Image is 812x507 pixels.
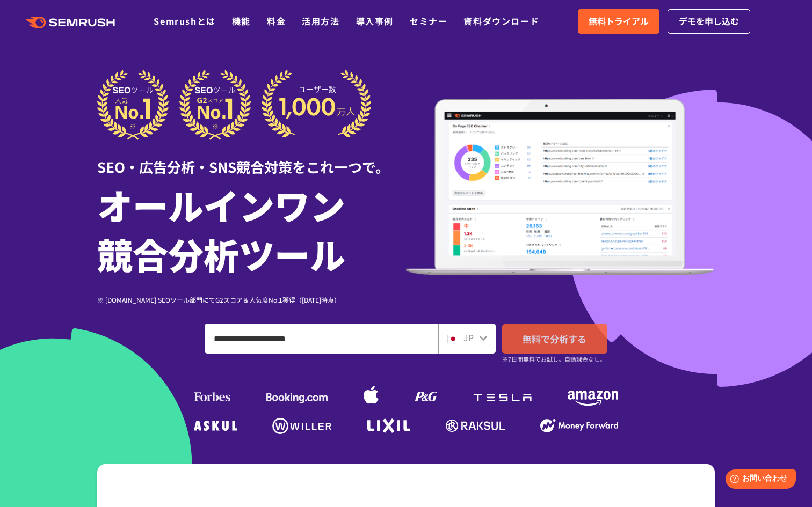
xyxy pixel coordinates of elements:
[97,180,406,278] h1: オールインワン 競合分析ツール
[502,324,607,354] a: 無料で分析する
[523,332,586,346] span: 無料で分析する
[463,14,539,27] a: 資料ダウンロード
[463,331,474,344] span: JP
[679,14,739,28] span: デモを申し込む
[302,14,339,27] a: 活用方法
[232,14,251,27] a: 機能
[502,354,606,364] small: ※7日間無料でお試し。自動課金なし。
[154,14,215,27] a: Semrushとは
[267,14,286,27] a: 料金
[97,295,406,305] div: ※ [DOMAIN_NAME] SEOツール部門にてG2スコア＆人気度No.1獲得（[DATE]時点）
[97,140,406,177] div: SEO・広告分析・SNS競合対策をこれ一つで。
[589,14,649,28] span: 無料トライアル
[410,14,447,27] a: セミナー
[668,9,750,34] a: デモを申し込む
[578,9,659,34] a: 無料トライアル
[356,14,394,27] a: 導入事例
[716,465,800,495] iframe: Help widget launcher
[205,324,438,353] input: ドメイン、キーワードまたはURLを入力してください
